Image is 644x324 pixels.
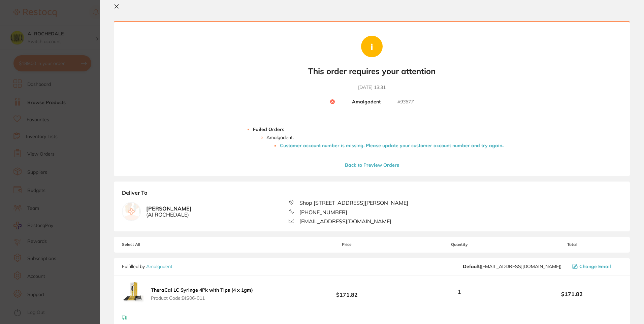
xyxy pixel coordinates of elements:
[299,200,408,206] span: Shop [STREET_ADDRESS][PERSON_NAME]
[570,263,622,269] button: Change Email
[397,242,522,247] span: Quantity
[146,205,192,218] b: [PERSON_NAME]
[146,212,192,218] span: ( AI ROCHEDALE )
[266,135,504,148] li: Amalgadent .
[352,99,381,105] b: Amalgadent
[463,264,561,269] span: info@amalgadent.com.au
[122,281,143,302] img: bXpuemxhcg
[308,66,436,76] b: This order requires your attention
[458,289,461,295] span: 1
[463,263,480,269] b: Default
[122,202,140,221] img: empty.jpg
[522,242,622,247] span: Total
[146,263,172,269] a: Amalgadent
[299,218,391,224] span: [EMAIL_ADDRESS][DOMAIN_NAME]
[280,143,504,148] li: Customer account number is missing. Please update your customer account number and try again. .
[579,264,611,269] span: Change Email
[297,242,397,247] span: Price
[397,99,414,105] small: # 93677
[358,84,386,91] time: [DATE] 13:31
[297,285,397,298] b: $171.82
[151,295,253,301] span: Product Code: BIS06-011
[122,264,172,269] p: Fulfilled by
[522,291,622,297] b: $171.82
[122,190,622,200] b: Deliver To
[151,287,253,293] b: TheraCal LC Syringe 4Pk with Tips (4 x 1gm)
[122,242,189,247] span: Select All
[343,162,401,168] button: Back to Preview Orders
[253,126,284,132] strong: Failed Orders
[299,209,347,215] span: [PHONE_NUMBER]
[149,287,255,301] button: TheraCal LC Syringe 4Pk with Tips (4 x 1gm) Product Code:BIS06-011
